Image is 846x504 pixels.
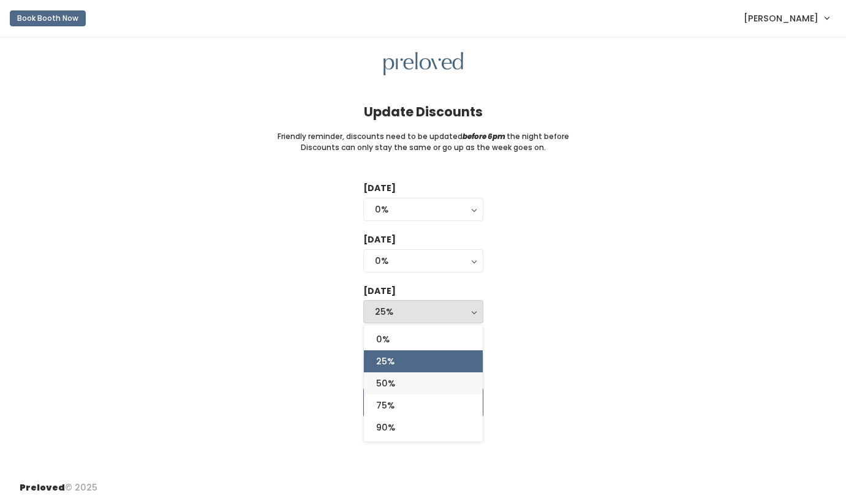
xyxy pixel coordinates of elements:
[375,305,472,318] div: 25%
[376,333,390,346] span: 0%
[278,131,569,142] small: Friendly reminder, discounts need to be updated the night before
[363,198,483,221] button: 0%
[20,472,97,494] div: © 2025
[376,377,395,390] span: 50%
[363,182,396,195] label: [DATE]
[375,203,472,216] div: 0%
[10,10,86,26] button: Book Booth Now
[376,355,395,368] span: 25%
[363,233,396,246] label: [DATE]
[463,131,505,141] i: before 6pm
[364,105,483,119] h4: Update Discounts
[731,5,841,31] a: [PERSON_NAME]
[383,52,463,76] img: preloved logo
[744,12,818,25] span: [PERSON_NAME]
[376,421,395,434] span: 90%
[20,481,65,494] span: Preloved
[10,5,86,32] a: Book Booth Now
[375,254,472,268] div: 0%
[301,142,546,153] small: Discounts can only stay the same or go up as the week goes on.
[363,249,483,273] button: 0%
[376,399,395,412] span: 75%
[363,300,483,323] button: 25%
[363,285,396,298] label: [DATE]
